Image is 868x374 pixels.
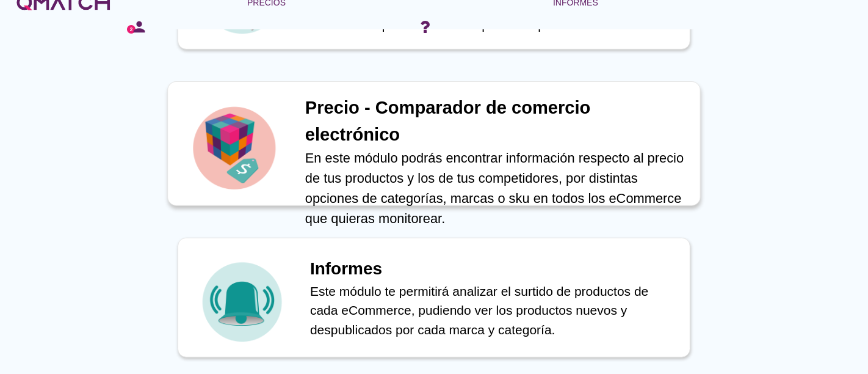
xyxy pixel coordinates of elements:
[190,103,279,193] img: icono
[161,238,707,358] a: iconoInformesEste módulo te permitirá analizar el surtido de productos de cada eCommerce, pudiend...
[310,259,382,278] font: Informes
[305,150,684,225] font: En este módulo podrás encontrar información respecto al precio de tus productos y los de tus comp...
[199,259,284,345] img: icono
[161,84,707,204] a: iconoPrecio - Comparador de comercio electrónicoEn este módulo podrás encontrar información respe...
[310,284,648,337] font: Este módulo te permitirá analizar el surtido de productos de cada eCommerce, pudiendo ver los pro...
[131,18,165,35] font: persona
[130,26,133,32] text: 2
[127,25,136,34] a: 2
[305,98,591,144] font: Precio - Comparador de comercio electrónico
[160,20,413,34] font: flecha desplegable
[17,19,120,34] font: canjear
